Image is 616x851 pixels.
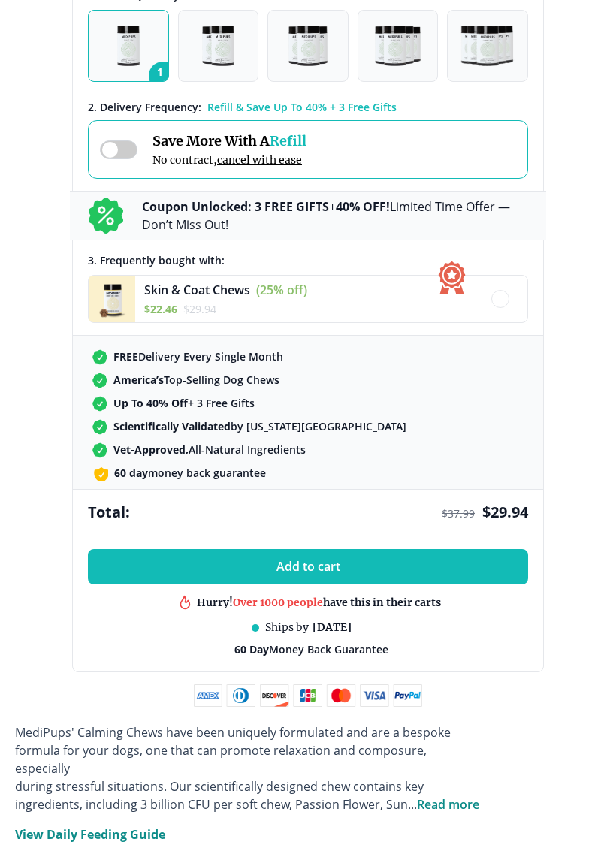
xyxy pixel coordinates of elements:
[276,560,340,574] span: Add to cart
[233,596,323,609] span: Over 1000 people
[113,349,283,364] span: Delivery Every Single Month
[113,442,306,457] span: All-Natural Ingredients
[113,349,138,364] strong: FREE
[202,26,234,66] img: Pack of 2 - Natural Dog Supplements
[15,742,427,777] span: formula for your dogs, one that can promote relaxation and composure, especially
[149,62,177,90] span: 1
[88,100,201,114] span: 2 . Delivery Frequency:
[152,132,306,149] span: Save More With A
[88,549,528,584] button: Add to cart
[15,724,451,741] span: MediPups' Calming Chews have been uniquely formulated and are a bespoke
[194,684,422,707] img: payment methods
[144,302,177,316] span: $ 22.46
[408,796,479,813] span: ...
[113,419,231,433] strong: Scientifically Validated
[197,596,441,610] div: Hurry! have this in their carts
[152,153,306,167] span: No contract,
[256,282,307,298] span: (25% off)
[313,620,352,635] span: [DATE]
[88,10,169,82] button: 1
[144,282,250,298] span: Skin & Coat Chews
[142,198,329,215] b: Coupon Unlocked: 3 FREE GIFTS
[113,396,255,410] span: + 3 Free Gifts
[88,502,130,522] span: Total:
[375,26,421,66] img: Pack of 4 - Natural Dog Supplements
[234,642,388,656] span: Money Back Guarantee
[114,466,148,480] strong: 60 day
[336,198,390,215] b: 40% OFF!
[113,442,189,457] strong: Vet-Approved,
[288,26,328,66] img: Pack of 3 - Natural Dog Supplements
[89,276,135,322] img: Skin & Coat Chews - Medipups
[15,778,424,795] span: during stressful situations. Our scientifically designed chew contains key
[15,796,408,813] span: ingredients, including 3 billion CFU per soft chew, Passion Flower, Sun
[265,620,309,635] span: Ships by
[207,100,397,114] span: Refill & Save Up To 40% + 3 Free Gifts
[442,506,475,521] span: $ 37.99
[482,502,528,522] span: $ 29.94
[460,26,515,66] img: Pack of 5 - Natural Dog Supplements
[114,466,266,480] span: money back guarantee
[113,373,164,387] strong: America’s
[117,26,140,66] img: Pack of 1 - Natural Dog Supplements
[113,419,406,433] span: by [US_STATE][GEOGRAPHIC_DATA]
[183,302,216,316] span: $ 29.94
[234,642,269,656] strong: 60 Day
[417,796,479,813] span: Read more
[113,373,279,387] span: Top-Selling Dog Chews
[217,153,302,167] span: cancel with ease
[113,396,188,410] strong: Up To 40% Off
[270,132,306,149] span: Refill
[88,253,225,267] span: 3 . Frequently bought with:
[15,825,165,843] p: View Daily Feeding Guide
[142,198,528,234] p: + Limited Time Offer — Don’t Miss Out!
